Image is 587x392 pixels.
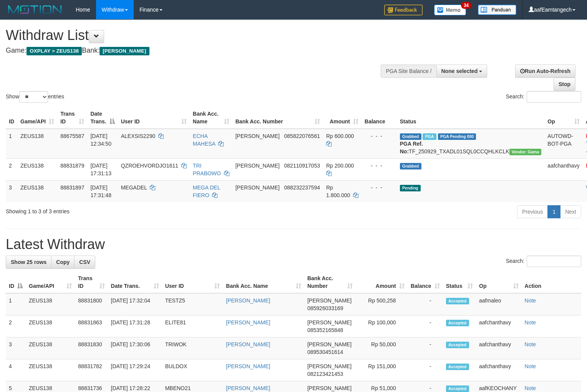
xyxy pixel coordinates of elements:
span: Accepted [446,320,469,326]
td: TRIWOK [162,337,223,359]
th: Bank Acc. Name: activate to sort column ascending [190,107,232,129]
th: Game/API: activate to sort column ascending [17,107,57,129]
th: Trans ID: activate to sort column ascending [75,271,108,293]
th: Status: activate to sort column ascending [443,271,476,293]
td: [DATE] 17:30:06 [108,337,162,359]
img: Feedback.jpg [384,5,423,15]
span: Copy 088232237594 to clipboard [284,184,320,191]
span: None selected [441,68,478,74]
td: ELITE81 [162,316,223,337]
td: 2 [6,316,26,337]
th: User ID: activate to sort column ascending [162,271,223,293]
td: 88831830 [75,337,108,359]
th: Amount: activate to sort column ascending [323,107,361,129]
h4: Game: Bank: [6,47,384,55]
span: [PERSON_NAME] [307,363,352,369]
td: 3 [6,337,26,359]
button: None selected [436,65,488,78]
span: Marked by aafpengsreynich [423,133,436,140]
span: [DATE] 17:31:48 [90,184,111,198]
th: Balance [361,107,397,129]
span: [PERSON_NAME] [307,297,352,304]
h1: Latest Withdraw [6,237,581,252]
th: Op: activate to sort column ascending [544,107,582,129]
th: Action [522,271,581,293]
span: 34 [461,2,471,9]
a: CSV [74,256,95,269]
th: Bank Acc. Name: activate to sort column ascending [223,271,304,293]
td: aafchanthavy [476,359,522,381]
span: PGA Pending [438,133,476,140]
span: 88831879 [60,163,84,169]
td: Rp 100,000 [356,316,408,337]
span: ALEXSIS2290 [121,133,156,139]
td: TF_250929_TXADL01SQL0CCQHLKCLK [397,129,545,159]
td: AUTOWD-BOT-PGA [544,129,582,159]
span: Copy [56,259,70,265]
span: [DATE] 12:34:50 [90,133,111,147]
input: Search: [527,256,581,267]
a: Note [525,319,536,326]
td: 1 [6,293,26,316]
td: 88831800 [75,293,108,316]
span: MEGADEL [121,184,147,191]
td: ZEUS138 [17,180,57,202]
td: - [408,316,443,337]
td: ZEUS138 [17,129,57,159]
span: [PERSON_NAME] [99,47,149,55]
img: panduan.png [478,5,516,15]
th: User ID: activate to sort column ascending [118,107,190,129]
div: - - - [365,162,394,169]
a: [PERSON_NAME] [226,297,270,304]
th: Game/API: activate to sort column ascending [26,271,75,293]
a: Note [525,341,536,347]
a: 1 [547,205,560,218]
th: ID [6,107,17,129]
td: aafchanthavy [476,316,522,337]
th: Date Trans.: activate to sort column descending [87,107,118,129]
th: ID: activate to sort column descending [6,271,26,293]
a: [PERSON_NAME] [226,319,270,326]
span: Vendor URL: https://trx31.1velocity.biz [509,149,542,155]
a: Copy [51,256,75,269]
span: [PERSON_NAME] [235,184,280,191]
span: Copy 085352165848 to clipboard [307,327,343,333]
a: Run Auto-Refresh [515,65,575,78]
th: Status [397,107,545,129]
td: 4 [6,359,26,381]
span: Accepted [446,385,469,392]
td: TESTZ5 [162,293,223,316]
td: ZEUS138 [26,337,75,359]
td: Rp 50,000 [356,337,408,359]
td: - [408,337,443,359]
span: Copy 085926033169 to clipboard [307,305,343,311]
td: [DATE] 17:32:04 [108,293,162,316]
span: Show 25 rows [11,259,46,265]
a: Next [560,205,581,218]
span: [DATE] 17:31:13 [90,163,111,176]
a: Stop [554,78,575,91]
th: Trans ID: activate to sort column ascending [57,107,87,129]
td: 1 [6,129,17,159]
span: CSV [79,259,90,265]
td: [DATE] 17:31:28 [108,316,162,337]
a: Note [525,385,536,391]
th: Amount: activate to sort column ascending [356,271,408,293]
span: QZROEHVORDJO1611 [121,163,178,169]
a: Previous [517,205,548,218]
span: Copy 085822076561 to clipboard [284,133,320,139]
h1: Withdraw List [6,28,384,43]
span: Rp 200.000 [326,163,354,169]
td: aafchanthavy [476,337,522,359]
td: Rp 500,258 [356,293,408,316]
span: [PERSON_NAME] [307,319,352,326]
td: aafmaleo [476,293,522,316]
th: Bank Acc. Number: activate to sort column ascending [232,107,323,129]
td: [DATE] 17:29:24 [108,359,162,381]
span: 88675587 [60,133,84,139]
td: ZEUS138 [26,359,75,381]
td: ZEUS138 [26,293,75,316]
span: Pending [400,185,421,191]
div: - - - [365,132,394,140]
b: PGA Ref. No: [400,141,423,154]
